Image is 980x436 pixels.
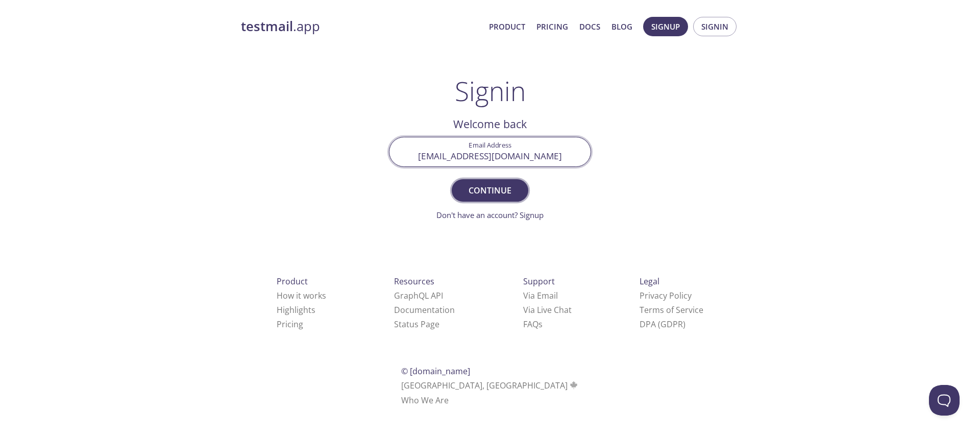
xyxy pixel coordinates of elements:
[523,319,543,330] a: FAQ
[401,366,470,377] span: © [DOMAIN_NAME]
[277,304,315,316] a: Highlights
[277,290,326,301] a: How it works
[489,20,525,33] a: Product
[523,290,558,301] a: Via Email
[394,290,443,301] a: GraphQL API
[241,17,293,35] strong: testmail
[538,319,543,330] span: s
[455,76,526,106] h1: Signin
[640,276,659,287] span: Legal
[579,20,600,33] a: Docs
[701,20,728,33] span: Signin
[394,276,434,287] span: Resources
[277,319,303,330] a: Pricing
[611,20,632,33] a: Blog
[452,179,528,202] button: Continue
[523,276,555,287] span: Support
[401,380,579,391] span: [GEOGRAPHIC_DATA], [GEOGRAPHIC_DATA]
[640,304,703,316] a: Terms of Service
[643,17,688,36] button: Signup
[523,304,572,316] a: Via Live Chat
[389,115,591,133] h2: Welcome back
[536,20,568,33] a: Pricing
[640,290,692,301] a: Privacy Policy
[241,18,481,35] a: testmail.app
[436,210,544,220] a: Don't have an account? Signup
[929,385,960,416] iframe: Help Scout Beacon - Open
[394,304,455,316] a: Documentation
[693,17,737,36] button: Signin
[394,319,439,330] a: Status Page
[463,183,517,198] span: Continue
[277,276,308,287] span: Product
[651,20,680,33] span: Signup
[401,395,449,406] a: Who We Are
[640,319,685,330] a: DPA (GDPR)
